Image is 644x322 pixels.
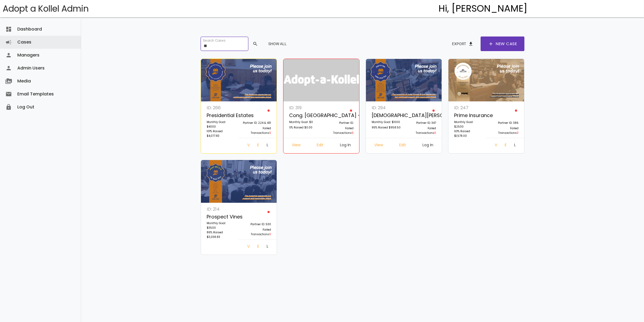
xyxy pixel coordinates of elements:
[336,141,355,151] a: Log In
[404,104,439,138] a: Partner ID: 347 Failed Transactions0
[486,104,521,138] a: Partner ID: 386 Failed Transactions0
[242,121,271,126] p: Partner ID: 224 & 431
[500,141,510,151] a: Edit
[395,141,411,151] a: Edit
[242,126,271,135] p: Failed Transactions
[489,121,518,126] p: Partner ID: 386
[454,120,483,129] p: Monthly Goal: $2500
[490,141,500,151] a: View
[489,126,518,135] p: Failed Transactions
[207,120,236,129] p: Monthly Goal: $4000
[262,242,273,252] a: Log In
[286,104,321,138] a: ID: 319 Cong. [GEOGRAPHIC_DATA] - [GEOGRAPHIC_DATA] Monthly Goal: $0 0% Raised $0.00
[372,125,401,131] p: 95% Raised $958.50
[289,104,318,111] p: ID: 319
[407,126,436,135] p: Failed Transactions
[454,129,483,138] p: 63% Raised $1,578.00
[207,221,236,230] p: Monthly Goal: $3500
[248,39,261,49] button: search
[242,222,271,227] p: Partner ID: 530
[418,141,438,151] a: Log In
[253,141,263,151] a: Edit
[407,121,436,126] p: Partner ID: 347
[207,111,236,120] p: Presidential Estates
[481,36,524,51] a: addNew Case
[288,141,305,151] a: View
[5,49,12,62] i: person
[204,205,239,242] a: ID: 214 Prospect Vines Monthly Goal: $3500 86% Raised $3,038.83
[289,111,318,120] p: Cong. [GEOGRAPHIC_DATA] - [GEOGRAPHIC_DATA]
[372,104,401,111] p: ID: 294
[239,104,274,138] a: Partner ID: 224 & 431 Failed Transactions0
[207,104,236,111] p: ID: 266
[5,23,12,36] i: dashboard
[207,205,236,213] p: ID: 214
[372,120,401,125] p: Monthly Goal: $1000
[313,141,328,151] a: Edit
[352,131,354,135] span: 0
[366,59,442,102] img: m2rtgvokWC.7R2UyFl5oW.jpg
[5,101,12,114] i: lock
[488,36,494,51] span: add
[239,205,274,239] a: Partner ID: 530 Failed Transactions0
[454,104,483,111] p: ID: 247
[207,129,236,138] p: 101% Raised $4,077.83
[451,104,486,141] a: ID: 247 Prime Insurance Monthly Goal: $2500 63% Raised $1,578.00
[5,75,12,88] i: perm_media
[5,88,12,101] i: email
[369,104,404,138] a: ID: 294 [DEMOGRAPHIC_DATA][PERSON_NAME] Monthly Goal: $1000 95% Raised $958.50
[5,62,12,75] i: person
[207,213,236,221] p: Prospect Vines
[269,131,271,135] span: 0
[448,59,524,102] img: h6Qi5Y94qX.f9LurqMhCj.jpg
[448,39,478,49] button: Exportfile_download
[242,227,271,237] p: Failed Transactions
[439,4,528,14] h4: Hi, [PERSON_NAME]
[283,59,359,102] img: logonobg.png
[207,230,236,239] p: 86% Raised $3,038.83
[324,121,354,126] p: Partner ID:
[510,141,520,151] a: Log In
[289,125,318,131] p: 0% Raised $0.00
[517,131,518,135] span: 0
[204,104,239,141] a: ID: 266 Presidential Estates Monthly Goal: $4000 101% Raised $4,077.83
[253,39,258,49] span: search
[262,141,273,151] a: Log In
[243,242,253,252] a: View
[201,59,277,102] img: wUViOcx39X.Upjy9d4hAb.jpg
[454,111,483,120] p: Prime Insurance
[468,39,474,49] span: file_download
[372,111,401,120] p: [DEMOGRAPHIC_DATA][PERSON_NAME]
[434,131,436,135] span: 0
[370,141,387,151] a: View
[264,39,291,49] button: Show All
[321,104,356,138] a: Partner ID: Failed Transactions0
[269,232,271,236] span: 0
[5,36,12,49] i: campaign
[201,160,277,203] img: 5RTok4ygIa.gjNIwRT3Uc.jpg
[243,141,253,151] a: View
[289,120,318,125] p: Monthly Goal: $0
[324,126,354,135] p: Failed Transactions
[253,242,263,252] a: Edit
